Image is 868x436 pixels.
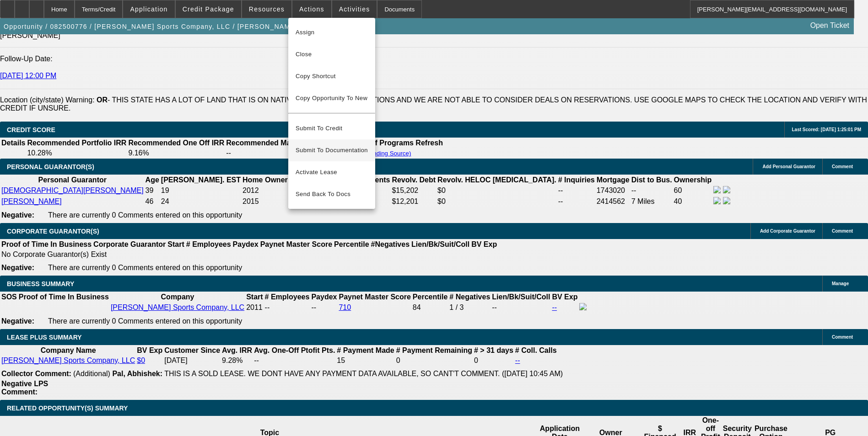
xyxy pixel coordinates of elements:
span: Activate Lease [296,167,368,178]
span: Copy Shortcut [296,71,368,82]
span: Submit To Documentation [296,145,368,156]
span: Send Back To Docs [296,189,368,200]
span: Close [296,49,368,60]
span: Assign [296,27,368,38]
span: Copy Opportunity To New [296,95,367,101]
span: Submit To Credit [296,123,368,134]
